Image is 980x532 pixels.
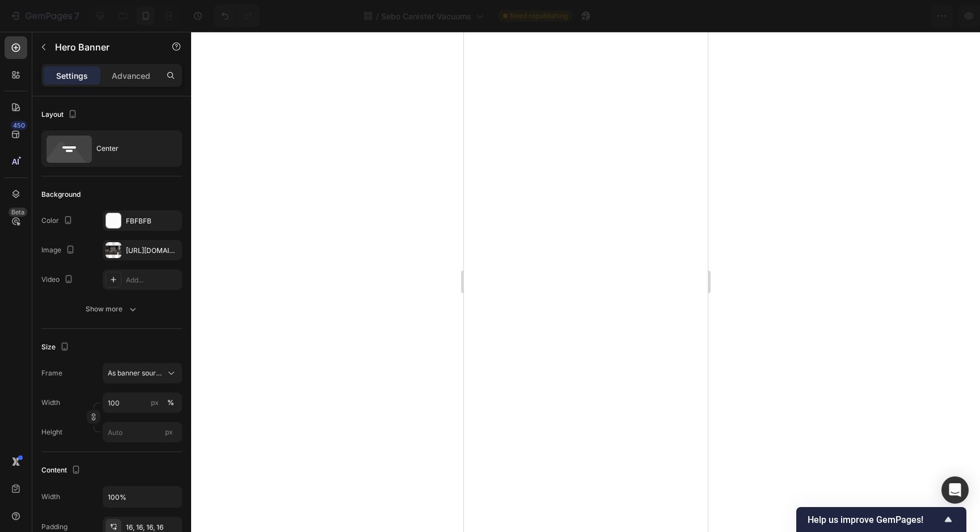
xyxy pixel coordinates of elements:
div: Content [41,463,83,478]
div: % [167,398,174,408]
div: Center [96,136,166,162]
p: 7 [74,9,79,23]
span: As banner source [108,368,163,378]
div: 450 [11,121,27,130]
label: Frame [41,368,62,378]
div: Open Intercom Messenger [941,476,969,504]
div: Add... [126,275,179,285]
div: FBFBFB [126,216,179,226]
span: 1 collection assigned [750,10,833,22]
div: Layout [41,107,79,123]
button: Show survey - Help us improve GemPages! [808,513,955,526]
div: Color [41,213,75,229]
button: px [164,396,178,409]
div: Padding [41,522,67,532]
div: Video [41,272,75,288]
div: Show more [86,303,138,315]
p: Hero Banner [55,40,151,54]
label: Height [41,427,62,437]
input: px% [103,392,182,413]
span: Need republishing [510,11,568,21]
iframe: Design area [464,32,708,532]
span: Sebo Canister Vacuums [381,10,471,22]
button: 1 collection assigned [741,5,858,27]
div: Publish [914,10,943,22]
input: px [103,422,182,442]
button: % [148,396,162,409]
span: Help us improve GemPages! [808,514,941,525]
input: Auto [103,487,181,507]
label: Width [41,398,60,408]
div: [URL][DOMAIN_NAME] [126,246,179,256]
button: Save [863,5,900,27]
span: px [165,428,173,436]
p: Advanced [112,70,150,82]
div: px [151,398,159,408]
span: / [376,10,379,22]
div: Undo/Redo [214,5,260,27]
div: Image [41,243,77,258]
button: 7 [5,5,85,27]
button: Show more [41,299,182,319]
div: Beta [9,208,27,217]
button: Publish [905,5,952,27]
button: As banner source [103,363,182,383]
div: Width [41,492,60,502]
p: Settings [56,70,88,82]
div: Background [41,189,81,200]
div: Size [41,340,71,355]
span: Save [872,11,891,21]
